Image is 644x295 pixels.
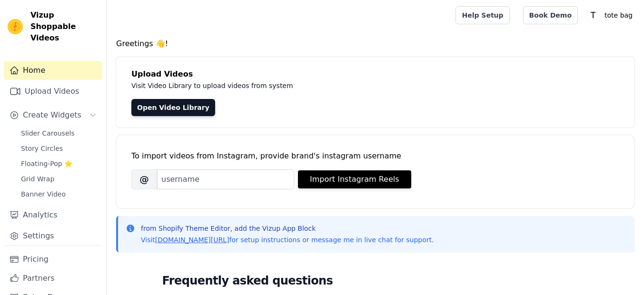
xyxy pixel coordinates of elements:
[155,236,229,244] a: [DOMAIN_NAME][URL]
[4,106,102,125] button: Create Widgets
[21,189,66,199] span: Banner Video
[298,170,411,188] button: Import Instagram Reels
[523,6,578,24] a: Book Demo
[585,7,636,24] button: T tote bag
[21,144,63,153] span: Story Circles
[131,150,619,162] div: To import videos from Instagram, provide brand's instagram username
[23,109,81,121] span: Create Widgets
[456,6,509,24] a: Help Setup
[4,250,102,269] a: Pricing
[131,169,157,189] span: @
[15,187,102,201] a: Banner Video
[141,235,434,245] p: Visit for setup instructions or message me in live chat for support.
[8,19,23,34] img: Vizup
[30,10,99,44] span: Vizup Shoppable Videos
[131,99,215,116] a: Open Video Library
[15,127,102,140] a: Slider Carousels
[21,128,75,138] span: Slider Carousels
[116,38,634,49] h4: Greetings 👋!
[21,159,72,168] span: Floating-Pop ⭐
[131,80,558,91] p: Visit Video Library to upload videos from system
[590,10,596,20] text: T
[131,69,619,80] h4: Upload Videos
[15,172,102,186] a: Grid Wrap
[15,157,102,170] a: Floating-Pop ⭐
[15,142,102,155] a: Story Circles
[601,7,636,24] p: tote bag
[4,226,102,246] a: Settings
[4,269,102,288] a: Partners
[4,206,102,225] a: Analytics
[4,82,102,101] a: Upload Videos
[141,224,434,233] p: from Shopify Theme Editor, add the Vizup App Block
[4,61,102,80] a: Home
[162,271,589,290] h2: Frequently asked questions
[21,174,54,184] span: Grid Wrap
[157,169,294,189] input: username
